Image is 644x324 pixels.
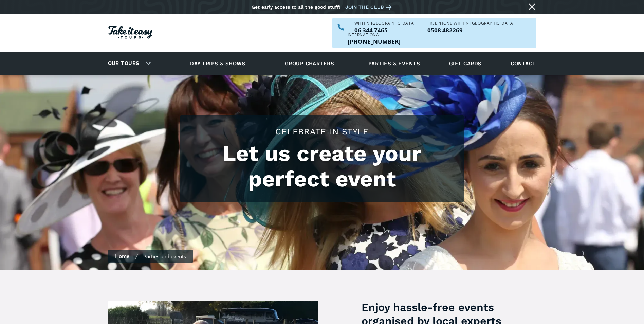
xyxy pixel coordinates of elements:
a: Call us outside of NZ on +6463447465 [348,39,401,44]
a: Home [115,253,130,259]
a: Contact [507,54,539,73]
a: Our tours [103,55,145,71]
img: Take it easy Tours logo [108,26,152,39]
a: Close message [527,1,537,12]
a: Call us freephone within NZ on 0508482269 [427,27,515,33]
div: Our tours [100,54,157,73]
a: Homepage [108,22,152,44]
h2: CELEBRATE IN STYLE [187,126,457,138]
div: Freephone WITHIN [GEOGRAPHIC_DATA] [427,21,515,25]
p: 06 344 7465 [354,27,416,33]
div: WITHIN [GEOGRAPHIC_DATA] [354,21,416,25]
a: Group charters [276,54,343,73]
a: Parties & events [365,54,423,73]
a: Gift cards [446,54,485,73]
p: 0508 482269 [427,27,515,33]
a: Join the club [345,3,394,12]
div: Parties and events [143,253,186,260]
a: Day trips & shows [182,54,254,73]
h1: Let us create your perfect event [187,141,457,192]
nav: Breadcrumbs [108,250,193,263]
div: Get early access to all the good stuff! [252,4,340,10]
a: Call us within NZ on 063447465 [354,27,416,33]
p: [PHONE_NUMBER] [348,39,401,44]
div: International [348,33,401,37]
